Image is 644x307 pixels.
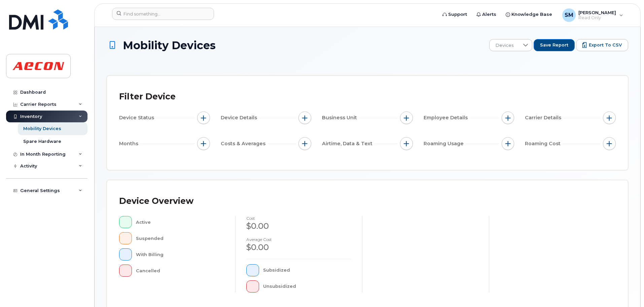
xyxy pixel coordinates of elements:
span: Costs & Averages [221,140,267,147]
span: Airtime, Data & Text [322,140,374,147]
span: Business Unit [322,114,359,121]
h4: Average cost [246,237,351,242]
h4: cost [246,216,351,220]
span: Devices [490,39,520,52]
span: Save Report [540,42,568,48]
div: With Billing [136,248,225,260]
span: Roaming Cost [525,140,563,147]
button: Export to CSV [576,39,628,51]
div: Suspended [136,232,225,244]
div: Unsubsidized [263,280,352,293]
span: Mobility Devices [123,39,216,51]
span: Export to CSV [589,42,622,48]
span: Device Details [221,114,259,121]
span: Device Status [119,114,156,121]
div: Active [136,216,225,228]
span: Carrier Details [525,114,563,121]
button: Save Report [534,39,575,51]
div: Filter Device [119,88,176,105]
div: Device Overview [119,192,193,210]
div: $0.00 [246,220,351,232]
div: $0.00 [246,242,351,253]
div: Subsidized [263,264,352,276]
span: Months [119,140,140,147]
span: Employee Details [424,114,470,121]
span: Roaming Usage [424,140,466,147]
div: Cancelled [136,265,225,277]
